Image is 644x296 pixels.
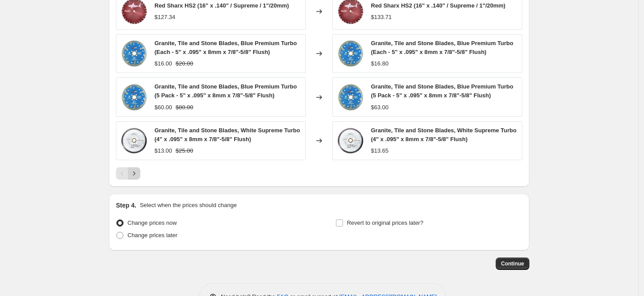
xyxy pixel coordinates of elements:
[176,59,193,68] strike: $20.00
[127,232,177,238] span: Change prices later
[176,146,193,155] strike: $25.00
[371,40,513,55] span: Granite, Tile and Stone Blades, Blue Premium Turbo (Each - 5" x .095" x 8mm x 7/8"-5/8" Flush)
[371,127,517,142] span: Granite, Tile and Stone Blades, White Supreme Turbo (4" x .095" x 8mm x 7/8"-5/8" Flush)
[154,83,297,99] span: Granite, Tile and Stone Blades, Blue Premium Turbo (5 Pack - 5" x .095" x 8mm x 7/8"-5/8" Flush)
[501,260,524,267] span: Continue
[371,2,505,9] span: Red Sharx HS2 (16" x .140" / Supreme / 1"/20mm)
[121,127,147,154] img: SCN-SP_2048x2048_e0953629-e2c7-4378-ba90-3db0cc6129b4_80x.png
[154,40,297,55] span: Granite, Tile and Stone Blades, Blue Premium Turbo (Each - 5" x .095" x 8mm x 7/8"-5/8" Flush)
[128,167,140,180] button: Next
[337,127,364,154] img: SCN-SP_2048x2048_e0953629-e2c7-4378-ba90-3db0cc6129b4_80x.png
[176,103,193,112] strike: $80.00
[116,167,140,180] nav: Pagination
[154,59,172,68] div: $16.00
[496,258,529,270] button: Continue
[154,146,172,155] div: $13.00
[154,2,289,9] span: Red Sharx HS2 (16" x .140" / Supreme / 1"/20mm)
[371,59,389,68] div: $16.80
[121,84,147,111] img: SCN-P_f485d206-7e68-42d9-91a1-9e79461a3d29_80x.jpg
[127,219,177,226] span: Change prices now
[371,13,392,22] div: $133.71
[337,40,364,67] img: SCN-P_f485d206-7e68-42d9-91a1-9e79461a3d29_80x.jpg
[371,146,389,155] div: $13.65
[116,201,136,210] h2: Step 4.
[154,103,172,112] div: $60.00
[154,13,175,22] div: $127.34
[337,84,364,111] img: SCN-P_f485d206-7e68-42d9-91a1-9e79461a3d29_80x.jpg
[347,219,424,226] span: Revert to original prices later?
[121,40,147,67] img: SCN-P_f485d206-7e68-42d9-91a1-9e79461a3d29_80x.jpg
[371,103,389,112] div: $63.00
[371,83,513,99] span: Granite, Tile and Stone Blades, Blue Premium Turbo (5 Pack - 5" x .095" x 8mm x 7/8"-5/8" Flush)
[140,201,237,210] p: Select when the prices should change
[154,127,300,142] span: Granite, Tile and Stone Blades, White Supreme Turbo (4" x .095" x 8mm x 7/8"-5/8" Flush)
